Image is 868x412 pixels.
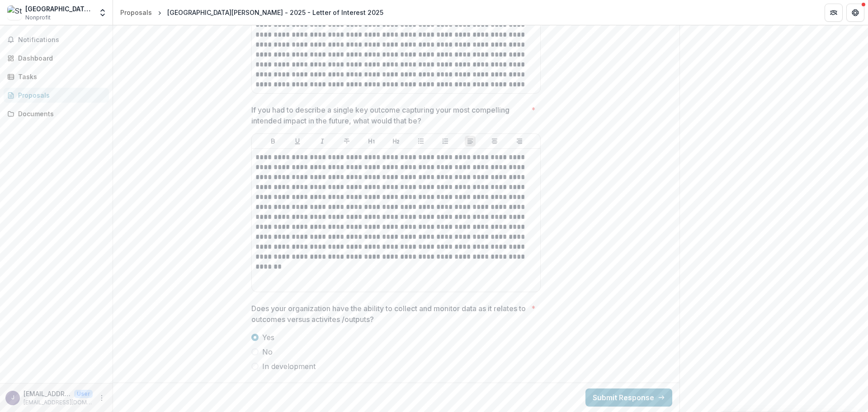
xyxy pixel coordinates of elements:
button: Partners [825,4,843,22]
img: St. Vincent's House [7,5,22,20]
p: [EMAIL_ADDRESS][DOMAIN_NAME] [24,389,71,398]
button: Align Right [514,136,525,147]
button: Bold [268,136,278,147]
div: Proposals [18,90,102,100]
button: Open entity switcher [96,4,109,22]
a: Dashboard [4,51,109,66]
div: Dashboard [18,53,102,63]
button: Get Help [846,4,864,22]
a: Documents [4,106,109,121]
button: Ordered List [440,136,451,147]
p: Does your organization have the ability to collect and monitor data as it relates to outcomes ver... [251,303,528,325]
button: Align Center [489,136,500,147]
a: Proposals [117,6,156,19]
div: [GEOGRAPHIC_DATA][PERSON_NAME] - 2025 - Letter of Interest 2025 [167,8,383,17]
div: Documents [18,109,102,118]
p: User [74,390,93,398]
button: More [96,393,107,403]
div: jrandle@stvhope.org [11,395,14,401]
p: If you had to describe a single key outcome capturing your most compelling intended impact in the... [251,104,528,126]
div: [GEOGRAPHIC_DATA][PERSON_NAME] [25,4,93,14]
a: Proposals [4,88,109,103]
button: Align Left [465,136,476,147]
span: Nonprofit [25,14,51,22]
button: Heading 2 [391,136,401,147]
a: Tasks [4,69,109,84]
p: [EMAIL_ADDRESS][DOMAIN_NAME] [24,398,93,407]
span: No [262,346,273,357]
button: Heading 1 [366,136,377,147]
span: Notifications [18,36,105,44]
div: Tasks [18,72,102,81]
button: Submit Response [585,388,672,407]
nav: breadcrumb [117,6,387,19]
button: Bullet List [415,136,426,147]
button: Italicize [317,136,328,147]
button: Underline [292,136,303,147]
button: Notifications [4,33,109,47]
div: Proposals [120,8,152,17]
span: In development [262,361,316,372]
span: Yes [262,332,274,343]
button: Strike [341,136,352,147]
